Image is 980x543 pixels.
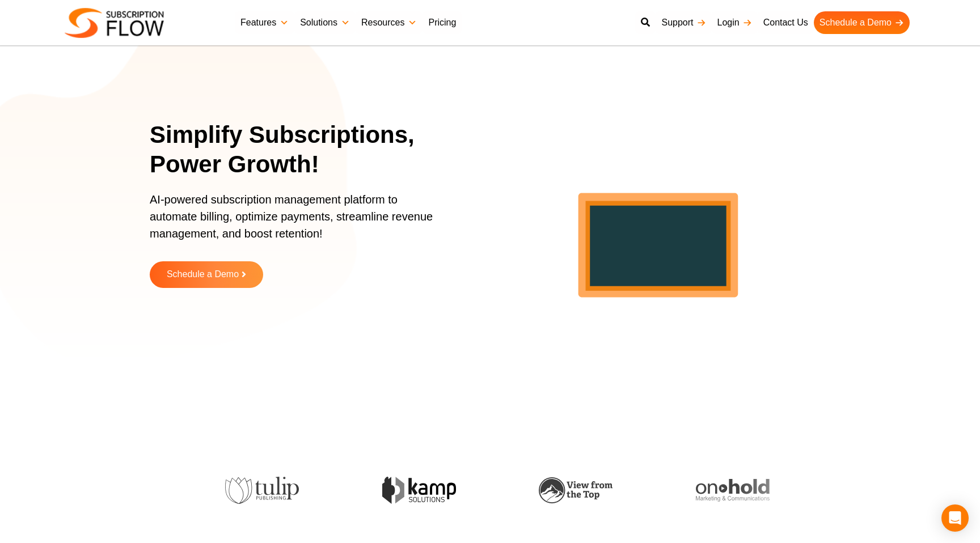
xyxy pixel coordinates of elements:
img: Subscriptionflow [65,8,164,38]
div: Open Intercom Messenger [941,504,969,532]
a: Solutions [294,11,356,34]
img: onhold-marketing [695,479,768,502]
a: Pricing [423,11,462,34]
img: tulip-publishing [225,477,298,504]
img: kamp-solution [381,477,455,503]
p: AI-powered subscription management platform to automate billing, optimize payments, streamline re... [150,191,445,253]
span: Schedule a Demo [167,270,239,279]
h1: Simplify Subscriptions, Power Growth! [150,120,459,180]
a: Schedule a Demo [150,261,263,288]
a: Features [235,11,294,34]
a: Login [712,11,758,34]
img: view-from-the-top [538,477,612,504]
a: Resources [356,11,423,34]
a: Schedule a Demo [814,11,910,34]
a: Support [656,11,711,34]
a: Contact Us [758,11,814,34]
